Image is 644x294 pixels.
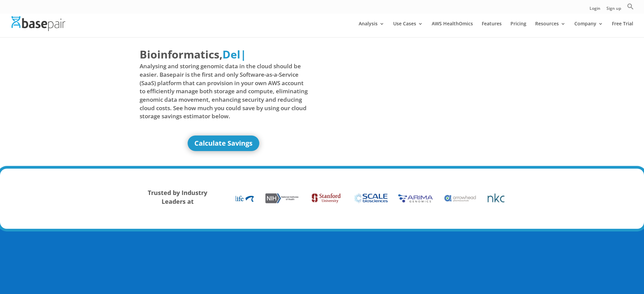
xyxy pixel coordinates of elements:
[188,136,259,151] a: Calculate Savings
[535,21,566,37] a: Resources
[148,189,207,205] strong: Trusted by Industry Leaders at
[11,16,65,31] img: Basepair
[432,21,473,37] a: AWS HealthOmics
[612,21,633,37] a: Free Trial
[627,3,634,10] svg: Search
[359,21,384,37] a: Analysis
[574,21,603,37] a: Company
[140,62,308,120] span: Analysing and storing genomic data in the cloud should be easier. Basepair is the first and only ...
[240,47,246,62] span: |
[606,6,621,14] a: Sign up
[222,47,240,62] span: Del
[590,6,600,14] a: Login
[627,3,634,14] a: Search Icon Link
[393,21,423,37] a: Use Cases
[482,21,502,37] a: Features
[327,47,496,141] iframe: Basepair - NGS Analysis Simplified
[510,21,526,37] a: Pricing
[140,47,222,62] span: Bioinformatics,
